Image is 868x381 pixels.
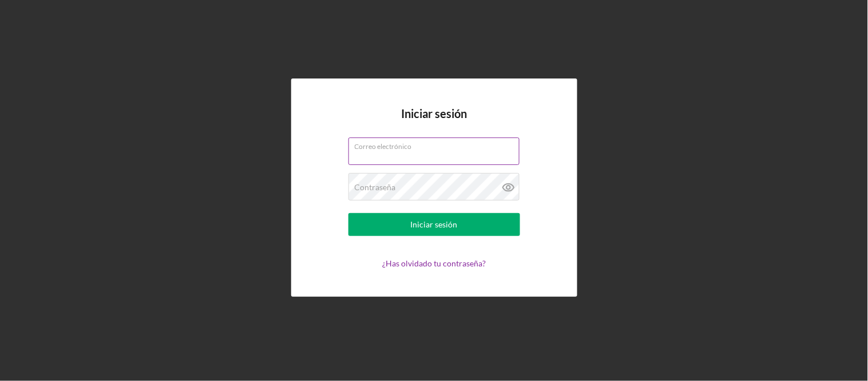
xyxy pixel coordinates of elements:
a: ¿Has olvidado tu contraseña? [382,258,486,268]
font: Correo electrónico [355,142,412,151]
font: Iniciar sesión [401,107,467,120]
button: Iniciar sesión [348,213,520,236]
font: Contraseña [355,182,396,192]
font: Iniciar sesión [411,219,458,229]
